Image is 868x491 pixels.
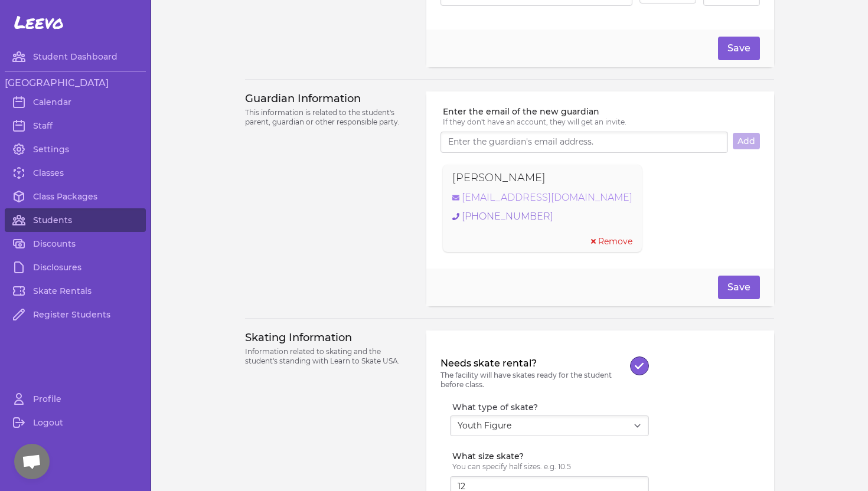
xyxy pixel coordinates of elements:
[598,235,632,247] span: Remove
[5,208,146,232] a: Students
[452,450,649,462] label: What size skate?
[452,401,649,413] label: What type of skate?
[5,387,146,411] a: Profile
[245,330,412,345] h3: Skating Information
[718,276,760,299] button: Save
[452,191,632,205] a: [EMAIL_ADDRESS][DOMAIN_NAME]
[14,12,64,33] span: Leevo
[5,161,146,185] a: Classes
[5,256,146,279] a: Disclosures
[245,347,412,366] p: Information related to skating and the student's standing with Learn to Skate USA.
[440,371,630,389] p: The facility will have skates ready for the student before class.
[245,108,412,127] p: This information is related to the student's parent, guardian or other responsible party.
[14,444,50,479] div: Open chat
[5,303,146,326] a: Register Students
[440,356,630,371] label: Needs skate rental?
[591,235,632,247] button: Remove
[5,411,146,434] a: Logout
[245,91,412,106] h3: Guardian Information
[5,90,146,114] a: Calendar
[5,185,146,208] a: Class Packages
[5,138,146,161] a: Settings
[5,114,146,138] a: Staff
[718,37,760,60] button: Save
[452,210,632,224] a: [PHONE_NUMBER]
[5,279,146,303] a: Skate Rentals
[452,169,546,186] p: [PERSON_NAME]
[443,106,760,117] label: Enter the email of the new guardian
[452,462,649,472] p: You can specify half sizes. e.g. 10.5
[443,117,760,127] p: If they don't have an account, they will get an invite.
[5,45,146,68] a: Student Dashboard
[733,133,760,149] button: Add
[5,232,146,256] a: Discounts
[440,132,728,153] input: Enter the guardian's email address.
[5,76,146,90] h3: [GEOGRAPHIC_DATA]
